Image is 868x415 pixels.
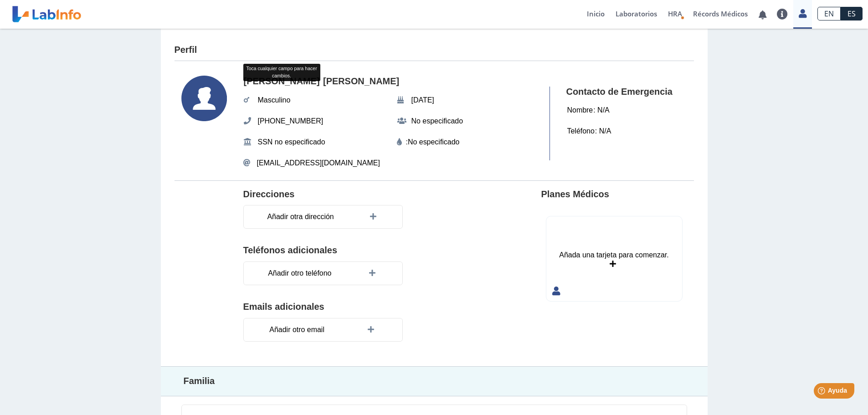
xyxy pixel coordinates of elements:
span: [EMAIL_ADDRESS][DOMAIN_NAME] [257,158,380,169]
span: SSN no especificado [255,134,328,150]
h4: Teléfonos adicionales [243,245,471,256]
span: Masculino [255,92,293,108]
span: Añadir otro email [267,322,327,338]
h4: Contacto de Emergencia [566,87,679,97]
h4: Direcciones [243,189,295,200]
h4: Perfil [175,45,197,56]
span: Añadir otra dirección [264,209,336,225]
div: : [397,137,541,148]
span: Teléfono [565,123,597,139]
span: No especificado [409,113,466,129]
a: EN [817,7,841,20]
div: Añada una tarjeta para comenzar. [559,250,668,261]
editable: No especificado [408,137,460,148]
iframe: Help widget launcher [787,379,858,405]
span: HRA [668,9,682,18]
span: [PHONE_NUMBER] [255,113,326,129]
div: Toca cualquier campo para hacer cambios. [243,64,320,81]
span: Añadir otro teléfono [265,265,334,282]
h4: Emails adicionales [243,302,471,313]
span: Nombre [565,102,596,118]
span: [PERSON_NAME] [241,73,323,90]
div: : N/A [562,102,615,119]
span: [PERSON_NAME] [320,73,402,90]
h4: Planes Médicos [541,189,609,200]
span: [DATE] [409,92,437,108]
div: : N/A [562,123,616,140]
h4: Familia [184,376,539,387]
a: ES [841,7,863,20]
